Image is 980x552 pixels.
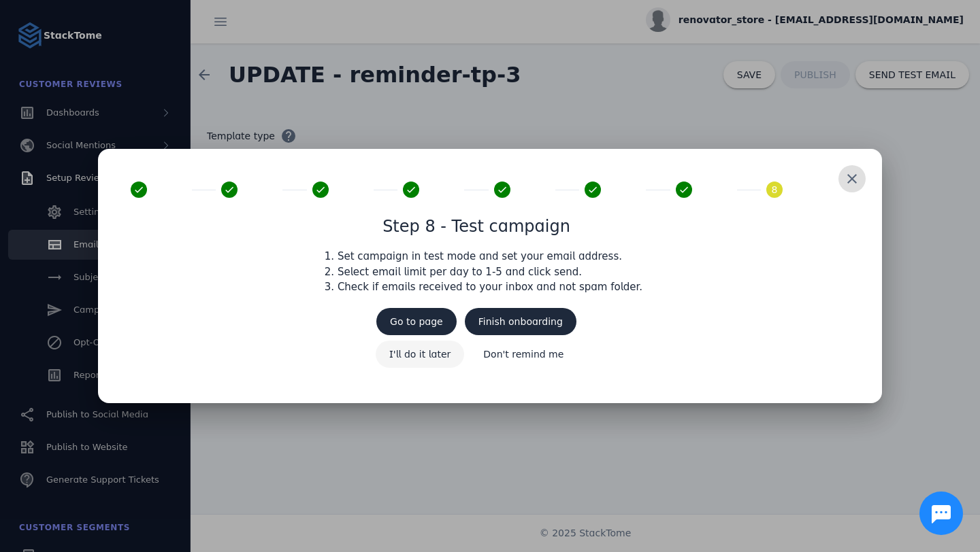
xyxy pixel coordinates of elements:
[376,308,457,335] button: Go to page
[470,341,577,368] button: Don't remind me
[131,182,147,198] mat-icon: done
[483,349,563,359] span: Don't remind me
[403,182,419,198] mat-icon: done
[494,182,510,198] mat-icon: done
[338,279,642,295] li: Check if emails received to your inbox and not spam folder.
[390,317,443,326] span: Go to page
[338,264,642,280] li: Select email limit per day to 1-5 and click send.
[389,349,451,359] span: I'll do it later
[676,182,692,198] mat-icon: done
[312,182,329,198] mat-icon: done
[382,214,570,239] h1: Step 8 - Test campaign
[478,317,563,326] span: Finish onboarding
[465,308,576,335] button: Finish onboarding
[338,249,642,264] li: Set campaign in test mode and set your email address.
[376,341,465,368] button: I'll do it later
[771,183,777,197] span: 8
[585,182,601,198] mat-icon: done
[221,182,238,198] mat-icon: done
